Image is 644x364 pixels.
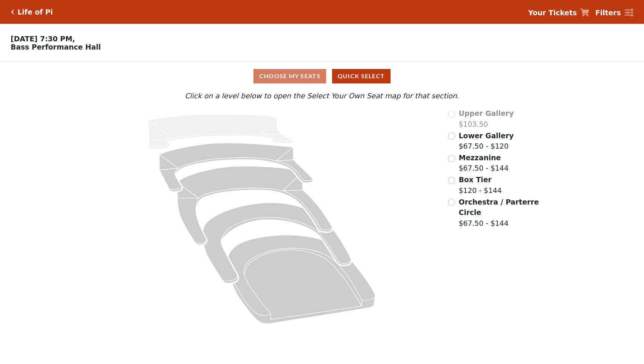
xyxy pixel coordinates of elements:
[528,7,589,18] a: Your Tickets
[11,9,14,15] a: Click here to go back to filters
[459,174,502,196] label: $120 - $144
[459,109,514,117] span: Upper Gallery
[595,9,621,17] strong: Filters
[459,130,514,152] label: $67.50 - $120
[228,235,375,324] path: Orchestra / Parterre Circle - Seats Available: 29
[595,7,633,18] a: Filters
[459,108,514,129] label: $103.50
[528,9,577,17] strong: Your Tickets
[86,91,558,101] p: Click on a level below to open the Select Your Own Seat map for that section.
[459,153,501,162] span: Mezzanine
[160,143,313,192] path: Lower Gallery - Seats Available: 128
[459,175,492,184] span: Box Tier
[332,69,391,83] button: Quick Select
[18,8,53,16] h5: Life of Pi
[459,197,540,229] label: $67.50 - $144
[459,198,539,217] span: Orchestra / Parterre Circle
[148,115,293,149] path: Upper Gallery - Seats Available: 0
[459,132,514,140] span: Lower Gallery
[459,152,509,174] label: $67.50 - $144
